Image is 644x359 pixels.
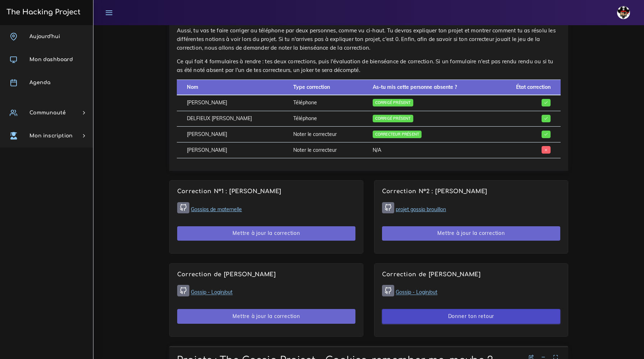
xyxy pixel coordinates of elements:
td: DELFIEUX [PERSON_NAME] [177,111,283,127]
button: Mettre à jour la correction [177,226,355,241]
td: N/A [363,142,493,158]
td: Téléphone [283,111,363,127]
h4: Correction N°2 : [PERSON_NAME] [382,188,560,195]
span: Mon dashboard [29,57,73,62]
p: Aussi, tu vas te faire corriger au téléphone par deux personnes, comme vu ci-haut. Tu devras expl... [177,26,561,52]
td: Noter le correcteur [283,142,363,158]
h4: Correction de [PERSON_NAME] [177,271,355,278]
td: [PERSON_NAME] [177,127,283,142]
a: Gossip - Login/out [396,289,437,296]
p: Ce qui fait 4 formulaires à rendre : tes deux corrections, puis l'évaluation de bienséance de cor... [177,57,561,74]
td: Noter le correcteur [283,127,363,142]
span: Communauté [29,110,66,115]
img: avatar [617,6,630,19]
a: Gossips de maternelle [191,206,242,213]
span: Corrigé présent [373,99,413,106]
h4: Correction N°1 : [PERSON_NAME] [177,188,355,195]
h4: Correction de [PERSON_NAME] [382,271,560,278]
button: Donner ton retour [382,309,560,324]
span: Mon inscription [29,133,73,138]
th: État correction [492,79,561,95]
span: Corrigé présent [373,115,413,122]
span: Aujourd'hui [29,34,60,39]
span: Agenda [29,80,50,85]
a: Gossip - Login/out [191,289,233,296]
th: Nom [177,79,283,95]
th: As-tu mis cette personne absente ? [363,79,493,95]
th: Type correction [283,79,363,95]
td: [PERSON_NAME] [177,95,283,111]
h3: The Hacking Project [4,8,80,16]
a: projet gossip brouillon [396,206,446,213]
td: Téléphone [283,95,363,111]
button: Mettre à jour la correction [382,226,560,241]
span: Correcteur présent [373,131,422,138]
button: Mettre à jour la correction [177,309,355,324]
td: [PERSON_NAME] [177,142,283,158]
